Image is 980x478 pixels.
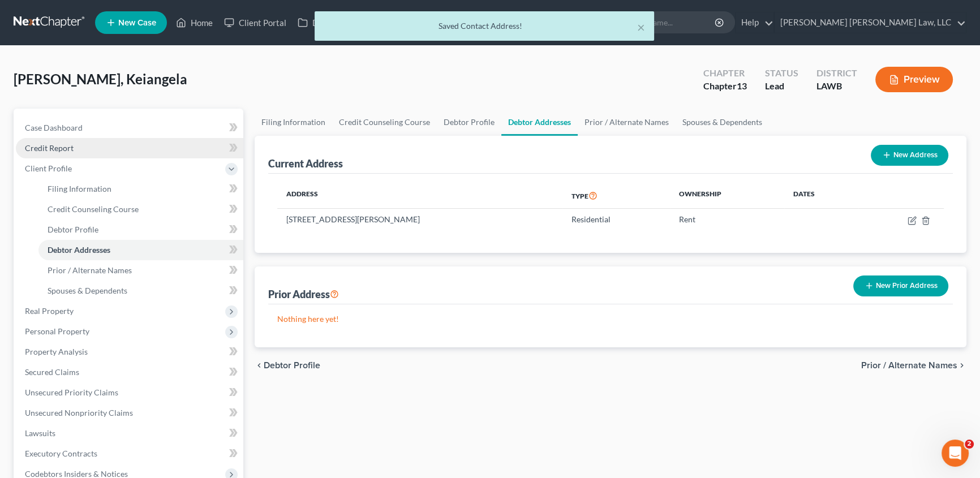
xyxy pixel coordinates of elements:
span: Debtor Profile [264,361,320,370]
td: Residential [562,209,670,230]
span: Executory Contracts [25,449,97,458]
th: Ownership [670,183,784,209]
span: Credit Report [25,143,74,153]
a: Unsecured Nonpriority Claims [16,403,243,423]
button: × [637,20,645,34]
span: Debtor Addresses [48,245,110,255]
a: Debtor Addresses [501,109,578,136]
span: Prior / Alternate Names [48,265,132,275]
div: Current Address [268,157,343,170]
span: Credit Counseling Course [48,204,139,214]
span: Secured Claims [25,367,79,377]
a: Debtor Profile [437,109,501,136]
span: Prior / Alternate Names [861,361,957,370]
span: Personal Property [25,326,89,336]
i: chevron_left [255,361,264,370]
span: Filing Information [48,184,111,193]
a: Case Dashboard [16,118,243,138]
div: Saved Contact Address! [324,20,645,32]
span: Client Profile [25,163,72,173]
a: Debtor Addresses [38,240,243,260]
a: Prior / Alternate Names [578,109,676,136]
p: Nothing here yet! [277,313,944,325]
span: Unsecured Nonpriority Claims [25,408,133,417]
div: District [816,67,857,80]
a: Credit Counseling Course [38,199,243,219]
th: Type [562,183,670,209]
a: Spouses & Dependents [38,281,243,301]
a: Executory Contracts [16,443,243,464]
a: Credit Counseling Course [332,109,437,136]
div: Status [765,67,798,80]
button: Preview [875,67,953,92]
span: Unsecured Priority Claims [25,387,118,397]
a: Property Analysis [16,342,243,362]
div: Chapter [703,67,747,80]
th: Dates [784,183,859,209]
i: chevron_right [957,361,966,370]
button: New Address [871,145,948,166]
td: [STREET_ADDRESS][PERSON_NAME] [277,209,562,230]
div: Lead [765,80,798,93]
a: Spouses & Dependents [676,109,769,136]
span: Debtor Profile [48,225,98,234]
th: Address [277,183,562,209]
button: Prior / Alternate Names chevron_right [861,361,966,370]
td: Rent [670,209,784,230]
span: 2 [965,440,974,449]
a: Filing Information [255,109,332,136]
a: Filing Information [38,179,243,199]
span: 13 [737,80,747,91]
span: [PERSON_NAME], Keiangela [14,71,187,87]
a: Credit Report [16,138,243,158]
div: Prior Address [268,287,339,301]
span: Case Dashboard [25,123,83,132]
button: chevron_left Debtor Profile [255,361,320,370]
a: Prior / Alternate Names [38,260,243,281]
div: Chapter [703,80,747,93]
a: Debtor Profile [38,219,243,240]
iframe: Intercom live chat [942,440,969,467]
a: Lawsuits [16,423,243,443]
span: Lawsuits [25,428,55,438]
span: Real Property [25,306,74,316]
div: LAWB [816,80,857,93]
button: New Prior Address [853,275,948,296]
a: Secured Claims [16,362,243,382]
a: Unsecured Priority Claims [16,382,243,403]
span: Spouses & Dependents [48,286,127,295]
span: Property Analysis [25,347,88,356]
